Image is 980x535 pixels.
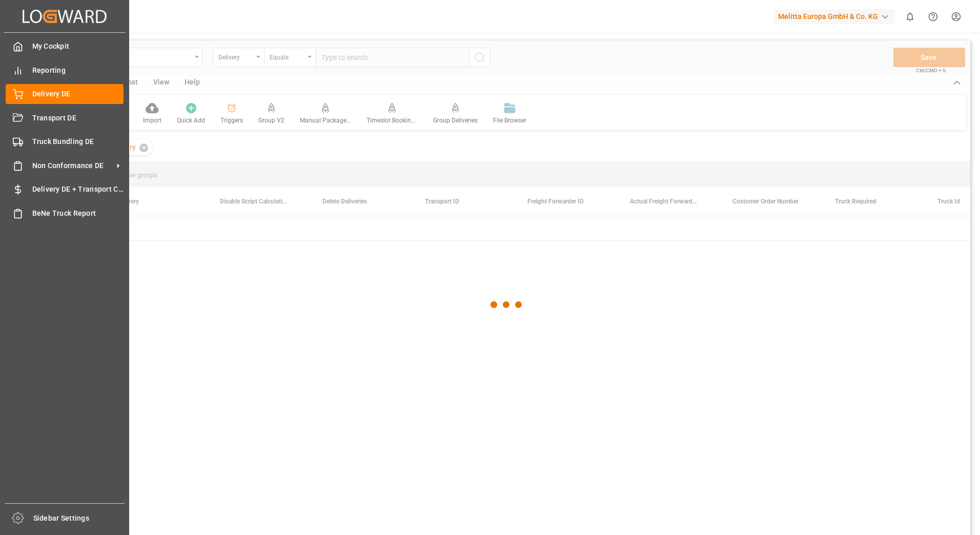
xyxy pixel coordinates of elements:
[6,108,124,128] a: Transport DE
[32,160,113,171] span: Non Conformance DE
[6,203,124,223] a: BeNe Truck Report
[6,60,124,80] a: Reporting
[774,9,894,24] div: Melitta Europa GmbH & Co. KG
[33,513,125,524] span: Sidebar Settings
[774,7,899,26] button: Melitta Europa GmbH & Co. KG
[899,5,922,28] button: show 0 new notifications
[922,5,945,28] button: Help Center
[32,65,124,76] span: Reporting
[32,113,124,124] span: Transport DE
[32,136,124,147] span: Truck Bundling DE
[32,208,124,219] span: BeNe Truck Report
[32,89,124,99] span: Delivery DE
[6,84,124,104] a: Delivery DE
[6,179,124,199] a: Delivery DE + Transport Cost
[6,132,124,152] a: Truck Bundling DE
[6,36,124,56] a: My Cockpit
[32,41,124,52] span: My Cockpit
[32,184,124,195] span: Delivery DE + Transport Cost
